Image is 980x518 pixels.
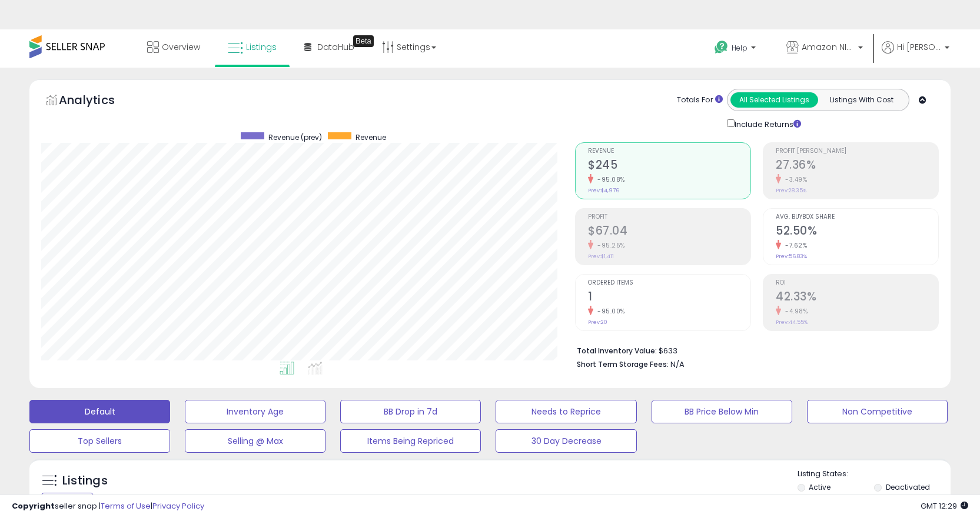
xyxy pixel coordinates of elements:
h5: Listings [62,473,108,489]
span: Hi [PERSON_NAME] [897,41,941,53]
small: Prev: 28.35% [776,187,806,194]
button: Top Sellers [29,429,170,453]
span: N/A [670,359,685,370]
a: Help [705,31,768,68]
h5: Analytics [59,92,138,111]
h2: $245 [588,158,750,174]
button: Default [29,400,170,423]
button: Inventory Age [185,400,325,423]
label: Active [809,482,830,492]
small: -7.62% [781,241,807,250]
strong: Copyright [12,500,55,512]
i: Get Help [714,40,729,55]
button: Needs to Reprice [496,400,636,423]
h2: 52.50% [776,224,938,240]
b: Short Term Storage Fees: [577,359,669,369]
a: Settings [373,29,445,65]
button: Non Competitive [807,400,948,423]
span: Profit [588,214,750,220]
span: Profit [PERSON_NAME] [776,148,938,155]
span: Ordered Items [588,280,750,286]
a: Amazon NINJA [778,29,872,68]
li: $633 [577,343,930,357]
p: Listing States: [798,469,951,480]
span: Revenue [588,148,750,155]
span: Listings [246,41,277,53]
a: Listings [219,29,285,65]
small: Prev: $1,411 [588,253,614,260]
button: All Selected Listings [730,92,818,108]
h2: $67.04 [588,224,750,240]
small: -3.49% [781,175,807,184]
small: Prev: 20 [588,319,607,326]
span: Amazon NINJA [802,41,855,53]
span: Overview [162,41,200,53]
a: Terms of Use [101,500,151,512]
button: BB Drop in 7d [340,400,481,423]
div: Totals For [677,95,723,106]
small: -95.25% [593,241,625,250]
small: Prev: 56.83% [776,253,807,260]
div: Tooltip anchor [353,35,374,47]
a: Privacy Policy [152,500,204,512]
button: Items Being Repriced [340,429,481,453]
a: Overview [138,29,209,65]
span: Avg. Buybox Share [776,214,938,220]
h2: 27.36% [776,158,938,174]
small: Prev: $4,976 [588,187,619,194]
small: Prev: 44.55% [776,319,808,326]
label: Deactivated [886,482,930,492]
h2: 42.33% [776,290,938,306]
b: Total Inventory Value: [577,346,657,356]
span: ROI [776,280,938,286]
div: seller snap | | [12,501,204,512]
div: Clear All Filters [41,493,94,504]
span: DataHub [317,41,354,53]
button: BB Price Below Min [652,400,792,423]
button: 30 Day Decrease [496,429,636,453]
a: DataHub [295,29,363,65]
span: Help [732,43,748,53]
small: -4.98% [781,307,808,316]
a: Hi [PERSON_NAME] [882,41,949,68]
span: Revenue (prev) [268,132,322,142]
span: Revenue [356,132,386,142]
span: 2025-09-9 12:29 GMT [921,500,968,512]
small: -95.00% [593,307,625,316]
button: Selling @ Max [185,429,325,453]
div: Include Returns [718,117,815,131]
button: Listings With Cost [818,92,905,108]
h2: 1 [588,290,750,306]
small: -95.08% [593,175,625,184]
